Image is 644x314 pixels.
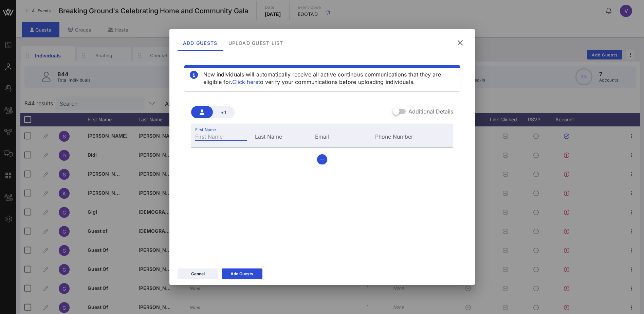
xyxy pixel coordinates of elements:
[195,127,216,132] label: First Name
[195,132,247,141] input: First Name
[223,35,289,51] div: Upload Guest List
[408,108,453,115] label: Additional Details
[178,35,223,51] div: Add Guests
[178,268,218,279] button: Cancel
[232,78,258,85] a: Click here
[231,271,253,277] div: Add Guests
[191,271,205,277] div: Cancel
[218,109,229,115] span: +1
[222,268,262,279] button: Add Guests
[203,71,455,86] div: New individuals will automatically receive all active continous communications that they are elig...
[213,106,235,118] button: +1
